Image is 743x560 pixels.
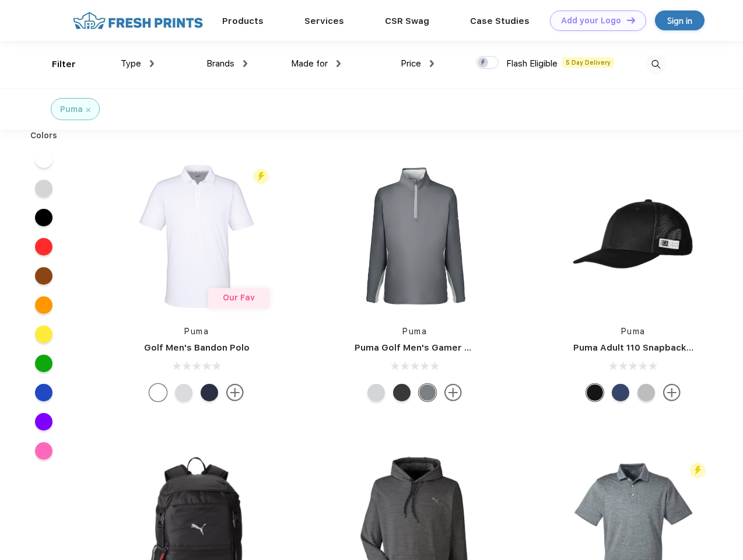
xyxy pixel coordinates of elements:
a: Sign in [655,10,705,30]
img: more.svg [444,384,462,401]
a: Services [304,16,344,26]
div: Puma Black [393,384,411,401]
span: Price [401,58,421,69]
a: Puma [621,327,646,336]
a: Puma [184,327,209,336]
a: Puma Golf Men's Gamer Golf Quarter-Zip [355,342,539,353]
img: filter_cancel.svg [86,108,90,112]
img: dropdown.png [243,60,247,67]
span: Brands [206,58,234,69]
span: Our Fav [223,293,255,302]
img: fo%20logo%202.webp [69,10,206,31]
a: Golf Men's Bandon Polo [144,342,250,353]
img: flash_active_toggle.svg [690,463,706,478]
a: Products [222,16,264,26]
span: Flash Eligible [506,58,558,69]
div: Add your Logo [561,16,621,26]
span: Made for [291,58,328,69]
div: Puma [60,103,83,116]
img: DT [627,17,635,23]
div: Colors [22,129,66,142]
div: Pma Blk with Pma Blk [586,384,604,401]
div: High Rise [175,384,192,401]
div: Sign in [667,14,692,27]
div: Bright White [149,384,167,401]
span: Type [121,58,141,69]
div: High Rise [367,384,385,401]
a: CSR Swag [385,16,429,26]
img: dropdown.png [430,60,434,67]
div: Navy Blazer [201,384,218,401]
img: dropdown.png [337,60,341,67]
img: func=resize&h=266 [556,159,711,314]
img: desktop_search.svg [646,55,665,74]
img: func=resize&h=266 [337,159,492,314]
span: 5 Day Delivery [562,57,614,68]
div: Quarry with Brt Whit [637,384,655,401]
a: Puma [402,327,427,336]
img: more.svg [226,384,244,401]
div: Peacoat with Qut Shd [612,384,629,401]
div: Filter [52,58,76,71]
img: func=resize&h=266 [119,159,274,314]
img: more.svg [663,384,681,401]
img: flash_active_toggle.svg [253,169,269,184]
div: Quiet Shade [419,384,436,401]
img: dropdown.png [150,60,154,67]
